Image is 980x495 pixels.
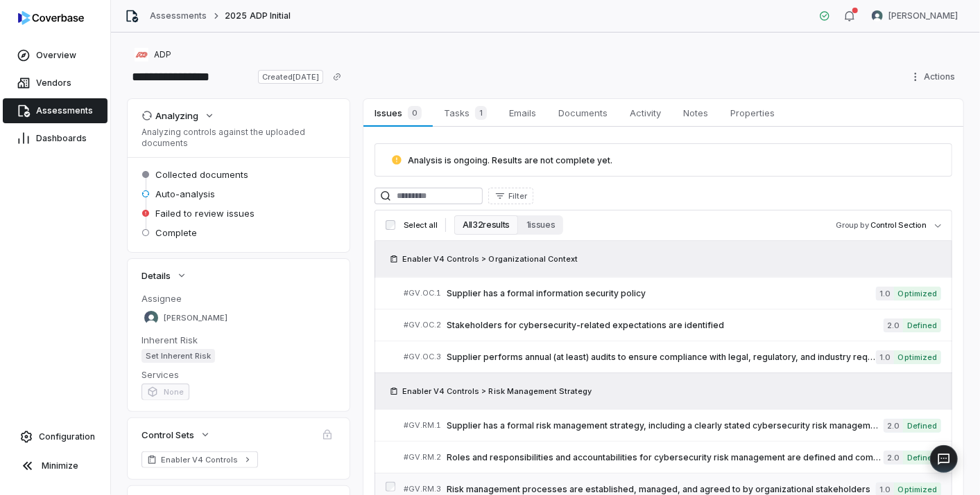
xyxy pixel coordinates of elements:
span: Select all [404,220,437,231]
button: Analyzing [137,103,219,128]
button: Control Sets [137,422,215,447]
span: # GV.RM.2 [404,452,441,462]
a: Dashboards [3,126,108,151]
a: Vendors [3,71,108,96]
span: 2.0 [884,318,903,332]
dt: Assignee [141,292,336,305]
span: Enabler V4 Controls > Organizational Context [402,253,578,264]
span: Failed to review issues [155,207,255,219]
img: logo-D7KZi-bG.svg [18,11,84,25]
button: Filter [488,188,533,204]
button: Details [137,263,191,288]
button: Copy link [325,64,350,89]
span: Created [DATE] [258,70,323,84]
a: Overview [3,43,108,68]
span: Stakeholders for cybersecurity-related expectations are identified [447,320,884,331]
span: 1.0 [876,350,894,364]
span: Supplier has a formal risk management strategy, including a clearly stated cybersecurity risk man... [447,420,884,431]
span: [PERSON_NAME] [164,313,227,323]
a: #GV.RM.2Roles and responsibilities and accountabilities for cybersecurity risk management are def... [404,442,941,473]
span: # GV.RM.3 [404,484,441,494]
span: Dashboards [36,133,87,144]
span: Defined [903,451,941,465]
span: Analysis is ongoing. Results are not complete yet. [408,155,612,165]
span: Activity [624,104,667,122]
img: Sean Wozniak avatar [144,311,158,325]
span: # GV.OC.3 [404,352,441,362]
span: ADP [154,49,171,60]
span: 1 [475,106,487,120]
span: 2.0 [884,451,903,465]
span: Defined [903,419,941,433]
span: Assessments [36,105,93,116]
span: Issues [369,103,427,123]
span: Auto-analysis [155,188,215,200]
span: Enabler V4 Controls > Risk Management Strategy [402,386,592,397]
span: Roles and responsibilities and accountabilities for cybersecurity risk management are defined and... [447,452,884,463]
span: Enabler V4 Controls [161,454,239,465]
a: Assessments [3,98,108,123]
span: Properties [725,104,780,122]
a: Enabler V4 Controls [141,451,258,468]
span: Control Sets [141,429,194,441]
span: Minimize [42,460,78,471]
span: Tasks [438,103,492,123]
span: Collected documents [155,168,248,181]
a: #GV.OC.1Supplier has a formal information security policy1.0Optimized [404,278,941,309]
span: Optimized [894,350,941,364]
button: 1 issues [518,215,563,235]
span: Defined [903,318,941,332]
span: Group by [836,220,869,230]
span: Complete [155,226,197,239]
span: Optimized [894,287,941,300]
button: Actions [906,66,963,87]
a: Assessments [150,10,207,21]
span: Overview [36,50,76,61]
span: Notes [678,104,714,122]
a: Configuration [6,424,105,449]
div: Analyzing [141,109,198,122]
span: Risk management processes are established, managed, and agreed to by organizational stakeholders [447,484,876,495]
dt: Inherent Risk [141,334,336,346]
span: 2025 ADP Initial [225,10,291,21]
a: #GV.OC.3Supplier performs annual (at least) audits to ensure compliance with legal, regulatory, a... [404,341,941,372]
a: #GV.RM.1Supplier has a formal risk management strategy, including a clearly stated cybersecurity ... [404,410,941,441]
span: Supplier has a formal information security policy [447,288,876,299]
button: Minimize [6,452,105,480]
img: Sean Wozniak avatar [872,10,883,21]
span: [PERSON_NAME] [888,10,958,21]
button: Sean Wozniak avatar[PERSON_NAME] [863,6,966,26]
span: Details [141,269,171,282]
span: # GV.OC.1 [404,288,441,298]
button: https://adp.com/ADP [130,42,175,67]
p: Analyzing controls against the uploaded documents [141,127,336,149]
span: Documents [553,104,613,122]
span: Set Inherent Risk [141,349,215,363]
span: Filter [508,191,527,201]
span: # GV.OC.2 [404,320,441,330]
span: Vendors [36,78,71,89]
button: All 32 results [454,215,518,235]
span: 0 [408,106,422,120]
span: 2.0 [884,419,903,433]
input: Select all [386,220,395,230]
span: 1.0 [876,287,894,300]
a: #GV.OC.2Stakeholders for cybersecurity-related expectations are identified2.0Defined [404,309,941,341]
span: Emails [504,104,542,122]
span: Supplier performs annual (at least) audits to ensure compliance with legal, regulatory, and indus... [447,352,876,363]
dt: Services [141,368,336,381]
span: # GV.RM.1 [404,420,441,431]
span: Configuration [39,431,95,442]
